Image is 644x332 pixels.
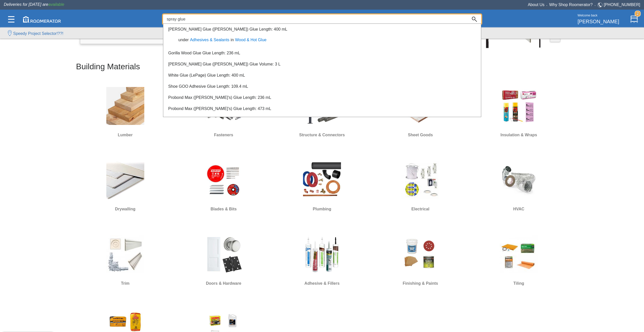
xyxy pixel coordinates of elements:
[8,16,14,23] img: Categories.svg
[168,84,248,88] a: Shoe GOO Adhesive Glue Length: 109.4 mL
[48,2,64,7] span: available
[163,14,468,24] input: Search...?
[593,4,597,7] span: •
[168,95,271,100] a: Probond Max ([PERSON_NAME]'s) Glue Length: 236 mL
[472,17,477,22] img: Search_Icon.svg
[545,4,549,7] span: •
[168,73,245,77] a: White Glue (LePage) Glue Length: 400 mL
[635,11,641,17] strong: 2
[604,3,640,7] a: [PHONE_NUMBER]
[4,2,64,7] span: Deliveries for [DATE] are
[168,27,287,31] a: [PERSON_NAME] Glue ([PERSON_NAME]) Glue Length: 400 mL
[189,38,231,42] a: Adhesives & Sealants
[549,3,593,7] a: Why Shop Roomerator?
[176,37,189,43] label: under
[168,62,281,66] a: [PERSON_NAME] Glue ([PERSON_NAME]) Glue Volume: 3 L
[597,2,604,8] img: Telephone.svg
[528,3,545,7] a: About Us
[630,15,638,23] img: Cart.svg
[23,16,61,23] img: roomerator-logo.svg
[234,38,268,42] a: Wood & Hot Glue
[168,51,240,55] a: Gorilla Wood Glue Glue Length: 236 mL
[168,106,271,111] a: Probond Max ([PERSON_NAME]'s) Glue Length: 473 mL
[231,38,234,42] span: in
